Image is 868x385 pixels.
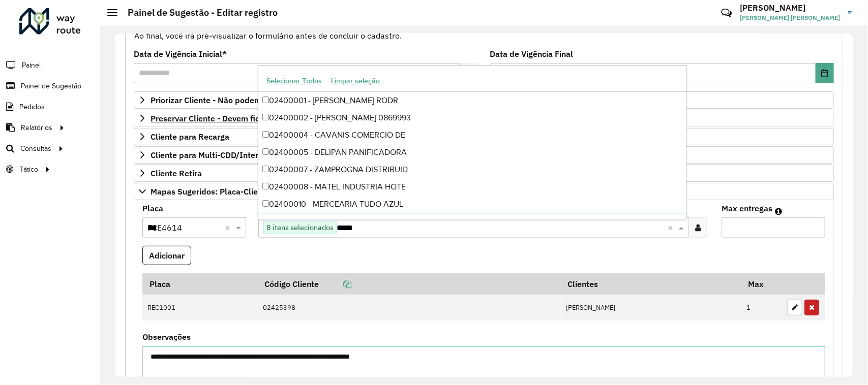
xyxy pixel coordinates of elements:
td: 1 [741,295,782,321]
a: Cliente para Recarga [134,128,834,145]
label: Data de Vigência Final [490,48,574,60]
span: Priorizar Cliente - Não podem ficar no buffer [151,96,317,104]
button: Limpar seleção [326,73,384,89]
span: Pedidos [19,102,45,112]
h3: [PERSON_NAME] [740,3,840,13]
em: Máximo de clientes que serão colocados na mesma rota com os clientes informados [775,207,782,215]
a: Contato Rápido [715,2,737,24]
span: Painel [22,60,41,71]
th: Clientes [561,273,741,295]
span: Cliente para Multi-CDD/Internalização [151,151,294,159]
div: 02400008 - MATEL INDUSTRIA HOTE [258,178,686,196]
button: Choose Date [816,63,834,83]
h2: Painel de Sugestão - Editar registro [117,7,278,18]
ng-dropdown-panel: Options list [258,65,687,220]
td: 02425398 [258,295,561,321]
a: Priorizar Cliente - Não podem ficar no buffer [134,91,834,109]
div: 02400001 - [PERSON_NAME] RODR [258,92,686,109]
a: Preservar Cliente - Devem ficar no buffer, não roteirizar [134,110,834,127]
span: Preservar Cliente - Devem ficar no buffer, não roteirizar [151,114,357,122]
th: Código Cliente [258,273,561,295]
div: 02400007 - ZAMPROGNA DISTRIBUID [258,161,686,178]
div: 02400004 - CAVANIS COMERCIO DE [258,126,686,144]
button: Selecionar Todos [262,73,326,89]
span: 8 itens selecionados [264,221,336,234]
span: Clear all [668,221,676,234]
div: 02400002 - [PERSON_NAME] 0869993 [258,109,686,126]
div: 02400011 - PONTO DO GOLE [258,213,686,230]
td: REC1001 [142,295,258,321]
span: Painel de Sugestão [21,81,81,91]
label: Observações [142,331,191,343]
label: Placa [142,202,163,214]
label: Data de Vigência Inicial [134,48,227,60]
span: Consultas [20,143,51,154]
th: Max [741,273,782,295]
div: 02400010 - MERCEARIA TUDO AZUL [258,196,686,213]
span: Tático [19,164,38,175]
a: Cliente Retira [134,165,834,182]
span: Relatórios [21,122,52,133]
span: Cliente Retira [151,169,202,177]
button: Adicionar [142,246,191,265]
span: [PERSON_NAME] [PERSON_NAME] [740,13,840,22]
span: Clear all [225,221,233,234]
td: [PERSON_NAME] [561,295,741,321]
a: Cliente para Multi-CDD/Internalização [134,146,834,164]
th: Placa [142,273,258,295]
span: Mapas Sugeridos: Placa-Cliente [151,187,270,196]
a: Copiar [319,279,352,289]
div: 02400005 - DELIPAN PANIFICADORA [258,144,686,161]
span: Cliente para Recarga [151,133,229,141]
label: Max entregas [722,202,772,214]
a: Mapas Sugeridos: Placa-Cliente [134,183,834,200]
